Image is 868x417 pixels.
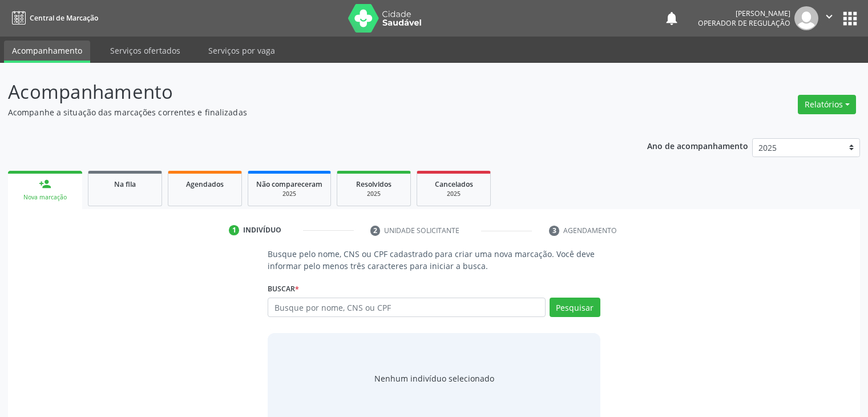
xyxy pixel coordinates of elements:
button: Pesquisar [550,298,600,317]
div: 1 [229,225,239,235]
span: Não compareceram [256,179,322,189]
a: Acompanhamento [4,41,90,63]
button:  [818,6,840,30]
div: 2025 [256,190,322,198]
div: 2025 [425,190,482,198]
div: person_add [39,178,51,190]
span: Resolvidos [356,179,391,189]
a: Serviços por vaga [200,41,283,61]
span: Central de Marcação [30,13,98,23]
div: 2025 [345,190,402,198]
div: Nenhum indivíduo selecionado [374,372,494,384]
a: Central de Marcação [8,9,98,27]
div: Nova marcação [16,193,74,202]
span: Operador de regulação [698,18,790,28]
button: notifications [664,10,680,26]
p: Acompanhamento [8,78,604,106]
span: Na fila [114,179,136,189]
button: apps [840,9,860,29]
input: Busque por nome, CNS ou CPF [268,298,545,317]
i:  [823,10,835,23]
p: Busque pelo nome, CNS ou CPF cadastrado para criar uma nova marcação. Você deve informar pelo men... [268,248,600,272]
span: Agendados [186,179,224,189]
label: Buscar [268,280,299,298]
span: Cancelados [435,179,473,189]
img: img [794,6,818,30]
div: Indivíduo [243,225,281,235]
p: Ano de acompanhamento [647,138,748,153]
p: Acompanhe a situação das marcações correntes e finalizadas [8,106,604,118]
div: [PERSON_NAME] [698,9,790,18]
button: Relatórios [798,95,856,114]
a: Serviços ofertados [102,41,188,61]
